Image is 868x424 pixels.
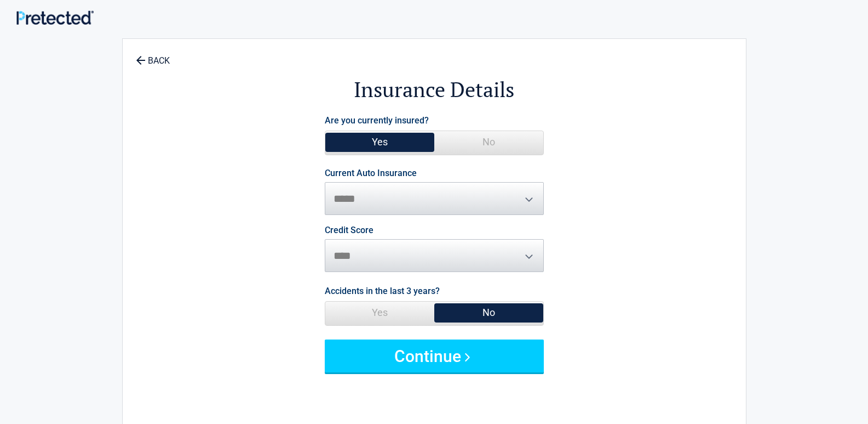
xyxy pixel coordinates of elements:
span: Yes [325,302,434,324]
h2: Insurance Details [183,76,686,104]
span: Yes [325,131,434,153]
img: Main Logo [16,10,94,25]
span: No [434,131,543,153]
label: Current Auto Insurance [325,169,417,178]
label: Credit Score [325,226,373,235]
span: No [434,302,543,324]
a: BACK [134,46,172,65]
label: Accidents in the last 3 years? [325,284,440,298]
label: Are you currently insured? [325,113,429,128]
button: Continue [325,340,544,372]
